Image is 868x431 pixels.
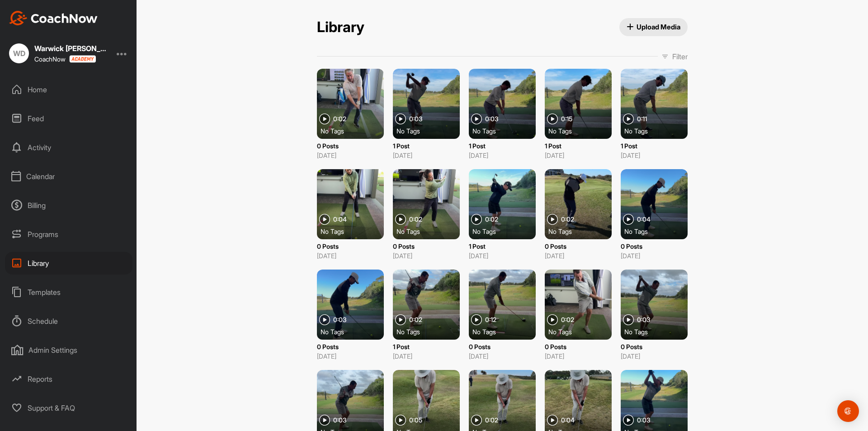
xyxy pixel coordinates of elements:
[409,116,423,122] span: 0:03
[561,417,575,423] span: 0:04
[471,214,482,225] img: play
[409,317,422,323] span: 0:02
[319,114,330,124] img: play
[5,339,132,361] div: Admin Settings
[624,327,691,336] div: No Tags
[548,227,615,236] div: No Tags
[545,351,612,361] p: [DATE]
[333,216,347,223] span: 0:04
[317,342,384,351] p: 0 Posts
[321,126,387,135] div: No Tags
[9,43,29,63] div: WD
[837,400,859,422] div: Open Intercom Messenger
[393,351,460,361] p: [DATE]
[317,151,384,160] p: [DATE]
[5,368,132,390] div: Reports
[547,415,558,426] img: play
[485,317,496,323] span: 0:12
[545,151,612,160] p: [DATE]
[619,18,688,36] button: Upload Media
[485,417,498,423] span: 0:02
[623,314,634,325] img: play
[395,114,406,124] img: play
[317,242,384,251] p: 0 Posts
[9,11,98,25] img: CoachNow
[5,281,132,303] div: Templates
[317,141,384,151] p: 0 Posts
[623,114,634,124] img: play
[409,417,422,423] span: 0:05
[469,251,536,260] p: [DATE]
[637,417,651,423] span: 0:03
[5,310,132,332] div: Schedule
[485,116,499,122] span: 0:03
[396,126,463,135] div: No Tags
[5,252,132,275] div: Library
[317,19,364,36] h2: Library
[621,242,688,251] p: 0 Posts
[548,327,615,336] div: No Tags
[623,415,634,426] img: play
[469,351,536,361] p: [DATE]
[69,55,96,63] img: CoachNow acadmey
[34,55,96,63] div: CoachNow
[393,342,460,351] p: 1 Post
[545,141,612,151] p: 1 Post
[621,141,688,151] p: 1 Post
[472,327,539,336] div: No Tags
[637,317,651,323] span: 0:03
[547,314,558,325] img: play
[5,223,132,246] div: Programs
[319,214,330,225] img: play
[395,415,406,426] img: play
[319,314,330,325] img: play
[471,314,482,325] img: play
[317,351,384,361] p: [DATE]
[485,216,498,223] span: 0:02
[321,327,387,336] div: No Tags
[333,417,347,423] span: 0:03
[561,317,574,323] span: 0:02
[545,342,612,351] p: 0 Posts
[317,251,384,260] p: [DATE]
[637,116,647,122] span: 0:11
[547,114,558,124] img: play
[624,227,691,236] div: No Tags
[469,242,536,251] p: 1 Post
[471,114,482,124] img: play
[393,151,460,160] p: [DATE]
[393,242,460,251] p: 0 Posts
[471,415,482,426] img: play
[5,397,132,419] div: Support & FAQ
[672,51,688,62] p: Filter
[469,342,536,351] p: 0 Posts
[627,22,681,32] span: Upload Media
[637,216,651,223] span: 0:04
[547,214,558,225] img: play
[5,194,132,217] div: Billing
[5,136,132,159] div: Activity
[34,45,107,52] div: Warwick [PERSON_NAME]
[409,216,422,223] span: 0:02
[561,216,574,223] span: 0:02
[545,242,612,251] p: 0 Posts
[561,116,572,122] span: 0:15
[545,251,612,260] p: [DATE]
[321,227,387,236] div: No Tags
[472,126,539,135] div: No Tags
[621,251,688,260] p: [DATE]
[623,214,634,225] img: play
[319,415,330,426] img: play
[621,342,688,351] p: 0 Posts
[5,107,132,130] div: Feed
[621,351,688,361] p: [DATE]
[624,126,691,135] div: No Tags
[5,165,132,188] div: Calendar
[395,214,406,225] img: play
[5,78,132,101] div: Home
[396,327,463,336] div: No Tags
[396,227,463,236] div: No Tags
[333,317,347,323] span: 0:03
[621,151,688,160] p: [DATE]
[393,141,460,151] p: 1 Post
